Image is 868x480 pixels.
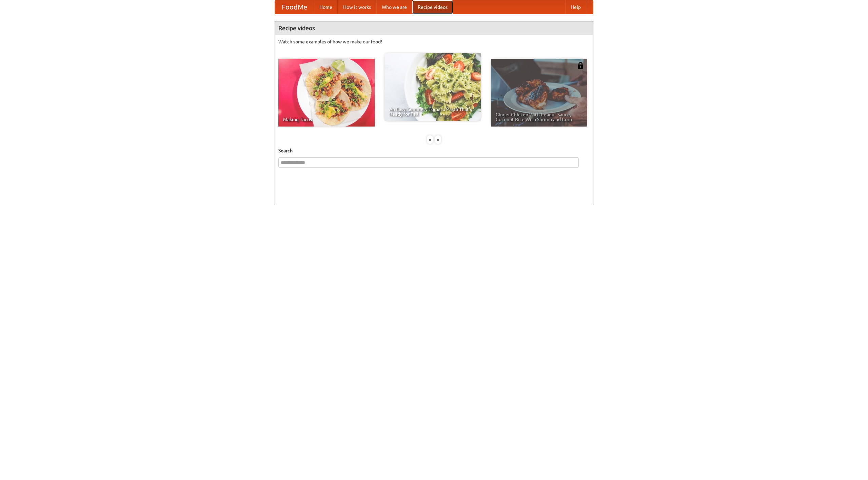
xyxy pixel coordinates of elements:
a: Home [314,0,338,14]
a: An Easy, Summery Tomato Pasta That's Ready for Fall [384,53,481,121]
a: Recipe videos [412,0,453,14]
p: Watch some examples of how we make our food! [278,38,590,45]
a: FoodMe [275,0,314,14]
a: Who we are [376,0,412,14]
div: « [427,135,433,144]
h4: Recipe videos [275,21,593,35]
a: Making Tacos [278,59,375,127]
img: 483408.png [577,62,584,69]
span: Making Tacos [283,117,370,122]
a: How it works [338,0,376,14]
div: » [435,135,441,144]
h5: Search [278,147,590,154]
span: An Easy, Summery Tomato Pasta That's Ready for Fall [389,107,476,116]
a: Help [565,0,586,14]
